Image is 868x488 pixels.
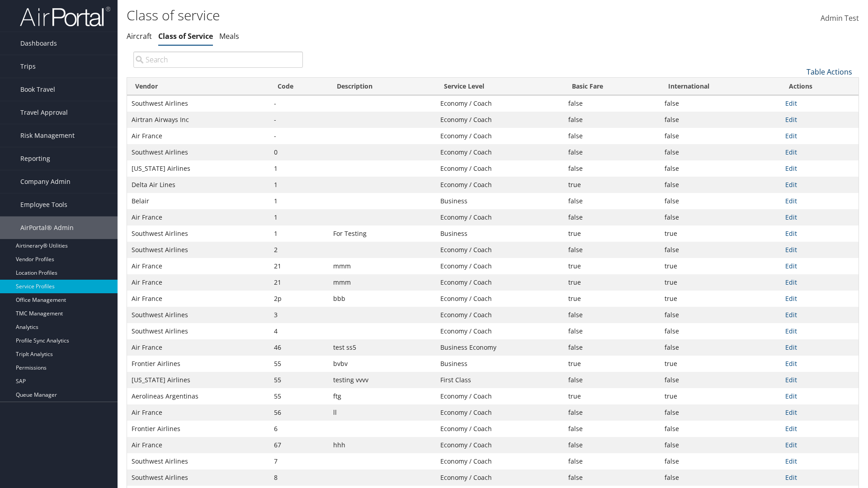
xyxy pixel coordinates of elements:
[660,453,781,469] td: false
[564,421,660,437] td: false
[329,258,436,274] td: mmm
[269,193,329,209] td: 1
[269,128,329,144] td: -
[269,160,329,177] td: 1
[127,78,269,95] th: Vendor: activate to sort column ascending
[127,258,269,274] td: Air France
[785,115,797,124] a: Edit
[436,372,564,388] td: First Class
[329,291,436,307] td: bbb
[436,339,564,356] td: Business Economy
[785,99,797,108] a: Edit
[660,112,781,128] td: false
[564,307,660,323] td: false
[785,392,797,400] a: Edit
[436,95,564,112] td: Economy / Coach
[564,372,660,388] td: false
[269,258,329,274] td: 21
[127,453,269,469] td: Southwest Airlines
[20,170,71,193] span: Company Admin
[127,291,269,307] td: Air France
[564,274,660,291] td: true
[127,339,269,356] td: Air France
[436,112,564,128] td: Economy / Coach
[20,216,74,239] span: AirPortal® Admin
[660,128,781,144] td: false
[660,144,781,160] td: false
[436,291,564,307] td: Economy / Coach
[269,225,329,242] td: 1
[785,148,797,156] a: Edit
[329,404,436,421] td: ll
[20,147,50,170] span: Reporting
[785,229,797,238] a: Edit
[329,437,436,453] td: hhh
[785,213,797,221] a: Edit
[269,404,329,421] td: 56
[660,258,781,274] td: true
[20,193,67,216] span: Employee Tools
[127,209,269,225] td: Air France
[436,307,564,323] td: Economy / Coach
[127,242,269,258] td: Southwest Airlines
[127,469,269,486] td: Southwest Airlines
[127,225,269,242] td: Southwest Airlines
[785,457,797,465] a: Edit
[564,258,660,274] td: true
[785,180,797,189] a: Edit
[785,473,797,482] a: Edit
[269,453,329,469] td: 7
[20,78,55,101] span: Book Travel
[785,131,797,140] a: Edit
[436,469,564,486] td: Economy / Coach
[660,274,781,291] td: true
[564,469,660,486] td: false
[564,177,660,193] td: true
[785,441,797,449] a: Edit
[269,144,329,160] td: 0
[20,32,57,55] span: Dashboards
[127,144,269,160] td: Southwest Airlines
[564,437,660,453] td: false
[329,339,436,356] td: test ss5
[436,323,564,339] td: Economy / Coach
[269,242,329,258] td: 2
[436,421,564,437] td: Economy / Coach
[269,437,329,453] td: 67
[660,193,781,209] td: false
[785,408,797,417] a: Edit
[660,356,781,372] td: true
[785,245,797,254] a: Edit
[127,372,269,388] td: [US_STATE] Airlines
[660,95,781,112] td: false
[127,388,269,404] td: Aerolineas Argentinas
[269,339,329,356] td: 46
[127,193,269,209] td: Belair
[785,310,797,319] a: Edit
[436,388,564,404] td: Economy / Coach
[269,421,329,437] td: 6
[269,469,329,486] td: 8
[564,193,660,209] td: false
[821,5,859,33] a: Admin Test
[660,225,781,242] td: true
[564,356,660,372] td: true
[329,372,436,388] td: testing vvvv
[785,343,797,352] a: Edit
[436,177,564,193] td: Economy / Coach
[20,101,68,124] span: Travel Approval
[133,52,303,68] input: Search
[436,356,564,372] td: Business
[127,323,269,339] td: Southwest Airlines
[785,278,797,286] a: Edit
[269,209,329,225] td: 1
[660,421,781,437] td: false
[564,209,660,225] td: false
[785,197,797,205] a: Edit
[269,112,329,128] td: -
[20,6,110,27] img: airportal-logo.png
[436,274,564,291] td: Economy / Coach
[785,327,797,335] a: Edit
[127,404,269,421] td: Air France
[660,404,781,421] td: false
